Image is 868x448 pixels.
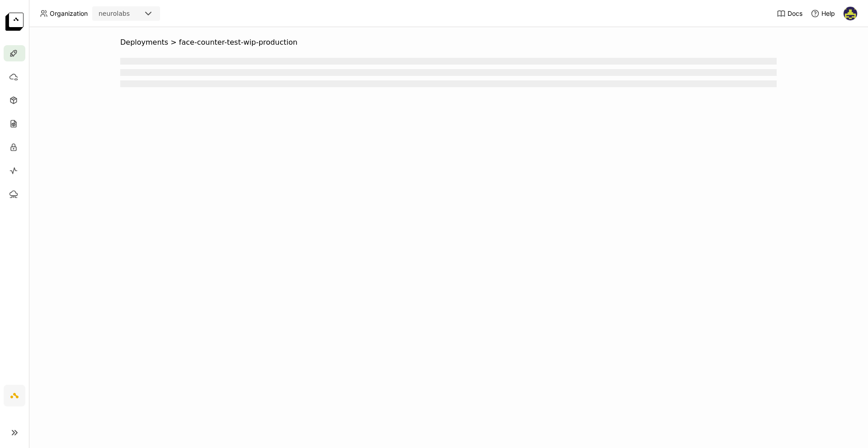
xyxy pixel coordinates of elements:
[821,9,835,18] span: Help
[788,9,802,18] span: Docs
[99,9,130,18] div: neurolabs
[777,9,802,18] a: Docs
[5,13,24,31] img: logo
[844,7,857,20] img: Farouk Ghallabi
[179,38,297,47] span: face-counter-test-wip-production
[131,9,132,19] input: Selected neurolabs.
[120,38,168,47] span: Deployments
[50,9,88,18] span: Organization
[120,38,777,47] nav: Breadcrumbs navigation
[811,9,835,18] div: Help
[168,38,179,47] span: >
